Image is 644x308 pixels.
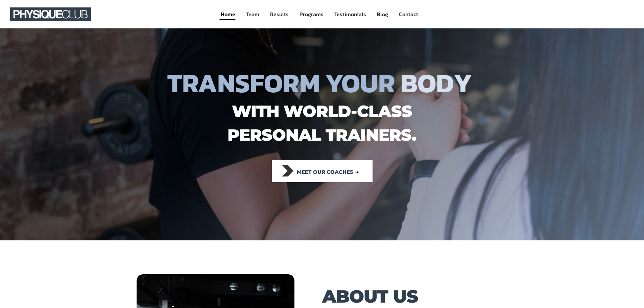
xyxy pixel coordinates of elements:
a: Programs [299,8,324,21]
a: Meet our coaches ➔ [272,160,373,182]
a: Results [269,8,289,21]
span: TRANSFORM YOUR [167,63,395,103]
a: Home [220,8,236,21]
span: Y [454,71,472,95]
h1: with world-class personal trainers. [109,99,535,147]
h1: ABOUT US [322,288,535,305]
span: Meet our coaches ➔ [297,165,359,180]
a: Contact [398,8,419,21]
a: Team [245,8,260,21]
a: Testimonials [334,8,367,21]
a: Blog [376,8,389,21]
